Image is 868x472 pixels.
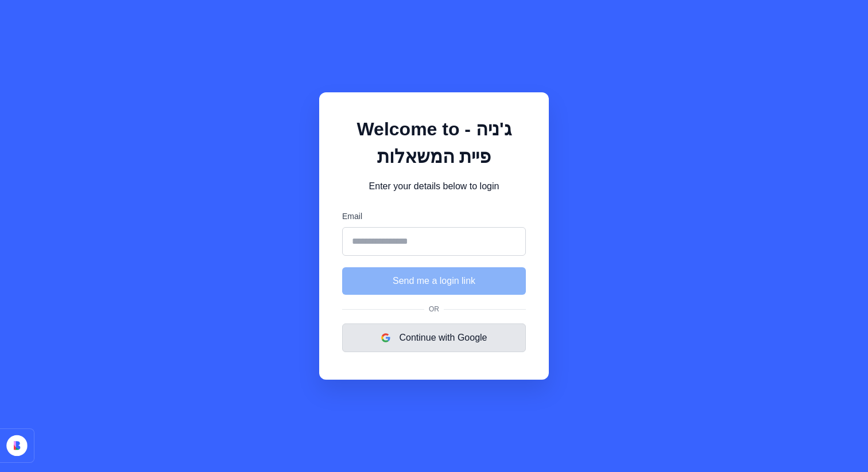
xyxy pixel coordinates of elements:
span: Or [424,304,444,314]
img: google logo [381,333,390,342]
h1: Welcome to ג'ניה - פיית המשאלות [342,115,526,170]
button: Send me a login link [342,267,526,295]
label: Email [342,210,526,223]
p: Enter your details below to login [342,180,526,193]
button: Continue with Google [342,323,526,352]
